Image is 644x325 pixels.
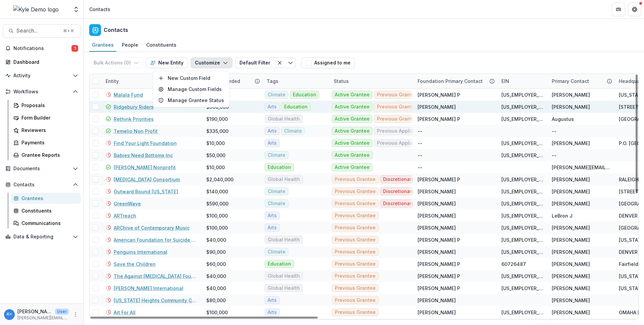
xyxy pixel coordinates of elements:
div: $40,000 [206,285,226,292]
a: ARChive of Contemporary Music [114,224,190,231]
div: Reviewers [21,127,75,134]
div: Augustus [552,115,574,123]
span: Climate [268,92,285,98]
span: Active Grantee [335,152,370,158]
div: [PERSON_NAME] [552,273,590,280]
div: $100,000 [206,309,228,316]
span: Active Grantee [335,165,370,170]
span: Workflows [13,89,70,95]
a: [US_STATE] Heights Community Choir [114,297,198,304]
a: Form Builder [11,112,81,123]
div: EIN [497,74,548,88]
a: [PERSON_NAME] Nonprofit [114,164,176,171]
button: Open Activity [3,70,81,81]
div: ⌘ + K [62,27,75,35]
p: [PERSON_NAME][EMAIL_ADDRESS][DOMAIN_NAME] [17,315,69,321]
span: Active Grantee [335,116,370,122]
div: $100,000 [206,224,228,231]
a: [PERSON_NAME] International [114,285,183,292]
div: Primary Contact [548,78,593,85]
div: Dashboard [13,58,75,65]
div: [PERSON_NAME] [552,297,590,304]
span: Arts [268,310,277,315]
div: [PERSON_NAME] [418,200,456,207]
div: [PERSON_NAME] [552,103,590,110]
div: Proposals [21,102,75,109]
div: -- [418,140,422,147]
div: $10,000 [206,140,225,147]
button: Open Workflows [3,86,81,97]
div: [US_EMPLOYER_IDENTIFICATION_NUMBER] [501,200,544,207]
a: Reviewers [11,125,81,136]
button: Open entity switcher [71,3,81,16]
a: Constituents [144,39,179,52]
div: Entity [102,78,123,85]
div: [PERSON_NAME] P [418,261,460,268]
span: Previous Grantee [335,273,376,279]
span: Active Grantee [335,128,370,134]
div: [PERSON_NAME] P [418,91,460,98]
span: Previous Grantee [335,249,376,255]
h2: Contacts [104,27,128,33]
a: People [119,39,141,52]
div: Foundation Primary Contact [414,78,487,85]
div: -- [418,164,422,171]
span: Documents [13,166,70,172]
div: $590,000 [206,200,228,207]
span: Arts [268,225,277,231]
div: $100,000 [206,212,228,219]
span: Active Grantee [335,92,370,98]
div: [PERSON_NAME] P [418,115,460,123]
p: User [55,309,69,315]
div: Communications [21,220,75,227]
div: Form Builder [21,114,75,121]
div: Entity [102,74,202,88]
a: Grantee Reports [11,149,81,160]
div: [PERSON_NAME] P [418,236,460,243]
div: $90,000 [206,248,226,256]
button: Clear filter [274,57,285,68]
div: Primary Contact [548,74,615,88]
div: LeBron J [552,212,573,219]
span: Previous Grantee [335,285,376,291]
div: Status [330,74,414,88]
a: Save the Children [114,261,156,268]
div: $40,000 [206,273,226,280]
div: Total Awarded [202,74,263,88]
button: Get Help [628,3,641,16]
div: $10,000 [206,164,225,171]
span: Arts [268,213,277,219]
div: [PERSON_NAME] [552,261,590,268]
div: Foundation Primary Contact [414,74,497,88]
div: [PERSON_NAME] P [418,285,460,292]
span: Education [268,165,291,170]
div: [PERSON_NAME] [552,140,590,147]
div: [US_EMPLOYER_IDENTIFICATION_NUMBER] [501,176,544,183]
div: [US_EMPLOYER_IDENTIFICATION_NUMBER] [501,212,544,219]
div: People [119,40,141,50]
button: Open Data & Reporting [3,231,81,242]
a: Constituents [11,205,81,216]
div: [PERSON_NAME] [552,285,590,292]
div: Tags [263,78,282,85]
div: -- [418,152,422,159]
div: Kyle Ford <kyle+temelio+demo@trytemelio.com> [7,312,12,317]
div: [US_EMPLOYER_IDENTIFICATION_NUMBER] [501,152,544,159]
div: [PERSON_NAME] [418,224,456,231]
div: Contacts [89,6,110,13]
span: Global Health [268,285,300,291]
button: Open Documents [3,163,81,174]
div: -- [552,152,556,159]
div: [PERSON_NAME] [552,188,590,195]
div: Grantee Reports [21,151,75,158]
button: More [71,311,79,319]
span: Notifications [13,46,71,51]
div: [PERSON_NAME] [418,309,456,316]
span: Arts [268,104,277,110]
span: Arts [268,297,277,303]
div: [PERSON_NAME][EMAIL_ADDRESS][DOMAIN_NAME] [552,164,611,171]
span: Activity [13,73,70,79]
span: Previous Grantee [335,261,376,267]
